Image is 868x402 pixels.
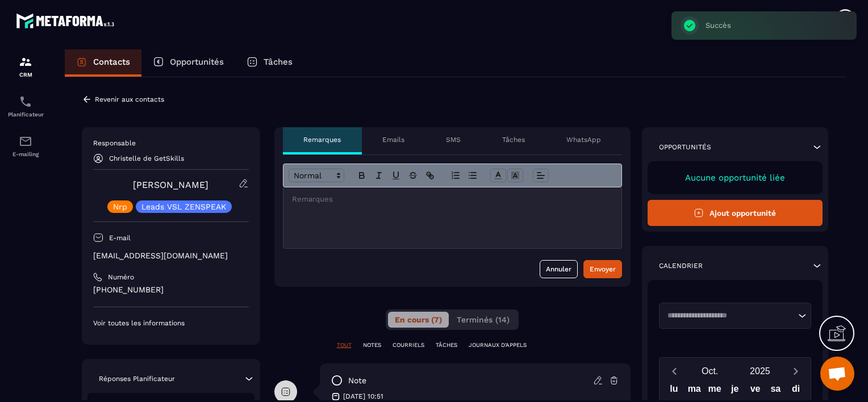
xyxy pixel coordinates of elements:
div: ve [745,381,766,401]
a: schedulerschedulerPlanificateur [3,86,48,126]
span: En cours (7) [395,315,442,324]
p: JOURNAUX D'APPELS [469,341,527,349]
p: Responsable [93,139,249,148]
p: [EMAIL_ADDRESS][DOMAIN_NAME] [93,250,249,261]
p: NOTES [363,341,381,349]
a: [PERSON_NAME] [133,179,208,190]
p: Emails [382,135,404,144]
button: Terminés (14) [450,312,516,328]
div: di [786,381,806,401]
p: Revenir aux contacts [95,95,164,103]
p: Nrp [113,203,127,211]
p: E-mailing [3,151,48,157]
p: Tâches [264,57,293,67]
button: En cours (7) [388,312,449,328]
input: Search for option [663,310,796,321]
p: TOUT [337,341,352,349]
p: Calendrier [659,261,703,270]
a: formationformationCRM [3,47,48,86]
button: Annuler [540,260,578,278]
p: Aucune opportunité liée [659,173,812,183]
span: Terminés (14) [457,315,510,324]
p: Planificateur [3,111,48,118]
div: sa [765,381,786,401]
p: Opportunités [659,143,711,152]
div: ma [684,381,704,401]
p: Réponses Planificateur [99,374,175,383]
button: Previous month [664,363,685,379]
a: Opportunités [141,49,235,77]
p: Remarques [303,135,341,144]
button: Open months overlay [685,361,735,381]
p: Leads VSL ZENSPEAK [141,203,226,211]
a: Tâches [235,49,304,77]
p: Tâches [502,135,525,144]
p: Contacts [93,57,130,67]
a: emailemailE-mailing [3,126,48,166]
div: lu [664,381,685,401]
img: logo [16,10,118,31]
p: SMS [446,135,461,144]
p: [PHONE_NUMBER] [93,284,249,295]
div: Search for option [659,303,812,329]
button: Open years overlay [735,361,785,381]
div: je [725,381,745,401]
p: note [348,375,366,386]
img: scheduler [19,95,32,108]
p: Voir toutes les informations [93,319,249,328]
button: Envoyer [583,260,622,278]
p: CRM [3,72,48,78]
p: [DATE] 10:51 [343,392,383,401]
p: COURRIELS [393,341,424,349]
p: TÂCHES [436,341,457,349]
button: Ajout opportunité [648,200,823,226]
button: Next month [785,363,806,379]
div: Envoyer [590,263,616,275]
img: email [19,135,32,148]
img: formation [19,55,32,69]
p: Numéro [108,273,134,282]
a: Contacts [65,49,141,77]
p: E-mail [109,233,131,242]
p: WhatsApp [566,135,601,144]
p: Opportunités [170,57,224,67]
div: Ouvrir le chat [820,357,854,391]
div: me [704,381,725,401]
p: Christelle de GetSkills [109,154,184,162]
